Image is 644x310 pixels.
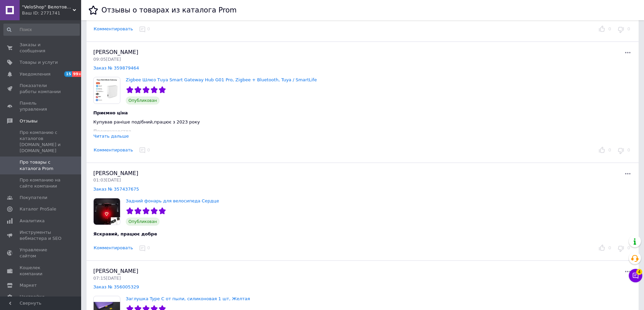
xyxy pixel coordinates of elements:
[126,198,219,203] a: Задний фонарь для велосипеда Сердце
[22,10,81,16] div: Ваш ID: 2771741
[20,177,63,189] span: Про компанию на сайте компании
[20,294,44,300] span: Настройки
[93,245,133,252] button: Комментировать
[94,198,120,225] img: Задний фонарь для велосипеда Сердце
[93,65,139,71] a: Заказ № 359879464
[93,57,121,62] span: 09:05[DATE]
[20,218,45,224] span: Аналитика
[93,284,139,289] a: Заказ № 356005329
[20,159,63,171] span: Про товары с каталога Prom
[93,26,133,33] button: Комментировать
[93,49,138,55] span: [PERSON_NAME]
[629,269,642,282] button: Чат с покупателем4
[20,282,37,288] span: Маркет
[22,4,73,10] span: "VeloShop" Велотовары и активный отдых
[93,187,139,192] a: Заказ № 357437675
[636,269,642,275] span: 4
[93,231,157,236] span: Яскравий, працює добре
[93,110,128,115] span: Приємно ціна
[20,265,63,277] span: Кошелек компании
[93,129,132,134] span: Преимущества
[20,247,63,259] span: Управление сайтом
[72,71,83,77] span: 99+
[20,229,63,242] span: Инструменты вебмастера и SEO
[20,83,63,95] span: Показатели работы компании
[3,24,80,36] input: Поиск
[20,206,56,212] span: Каталог ProSale
[20,71,50,77] span: Уведомления
[101,6,237,14] h1: Отзывы о товарах из каталога Prom
[20,195,47,201] span: Покупатели
[64,71,72,77] span: 15
[93,177,121,182] span: 01:03[DATE]
[94,77,120,104] img: Zigbee Шлюз Тuya Smart Gateway Hub G01 Pro, Zigbee + Bluetooth, Tuya / SmartLife
[126,77,317,82] a: Zigbee Шлюз Тuya Smart Gateway Hub G01 Pro, Zigbee + Bluetooth, Tuya / SmartLife
[20,100,63,112] span: Панель управления
[126,296,250,301] a: Заглушка Type C от пыли, силиконовая 1 шт, Желтая
[20,118,38,124] span: Отзывы
[93,276,121,281] span: 07:15[DATE]
[20,59,58,65] span: Товары и услуги
[93,147,133,154] button: Комментировать
[20,130,63,154] span: Про компанию с каталогов [DOMAIN_NAME] и [DOMAIN_NAME]
[93,170,138,176] span: [PERSON_NAME]
[93,268,138,274] span: [PERSON_NAME]
[93,134,129,139] div: Читать дальше
[126,96,160,105] span: Опубликован
[126,218,160,226] span: Опубликован
[93,119,200,124] span: Купував раніше подібний,працює з 2023 року
[20,42,63,54] span: Заказы и сообщения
